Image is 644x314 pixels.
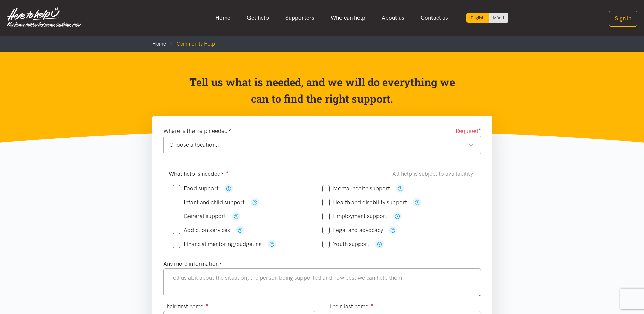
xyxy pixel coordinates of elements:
label: Mental health support [322,186,390,191]
label: Where is the help needed? [163,126,231,136]
a: Supporters [277,11,323,25]
li: Community Help [166,40,215,48]
label: Their first name [163,302,209,311]
label: Legal and advocacy [322,227,383,233]
label: Their last name [329,302,374,311]
label: General support [173,213,226,219]
label: Addiction services [173,227,230,233]
label: Any more information? [163,259,222,268]
span: Required [456,126,481,136]
a: Who can help [323,11,373,25]
label: Youth support [322,241,369,247]
img: Home [7,7,81,28]
div: Current language [466,13,489,23]
label: Infant and child support [173,199,245,205]
button: Sign in [609,11,637,27]
a: About us [373,11,412,25]
sup: ● [478,127,481,132]
a: Get help [239,11,277,25]
p: Tell us what is needed, and we will do everything we can to find the right support. [187,74,457,107]
div: All help is subject to availability [392,169,476,178]
a: Switch to Te Reo Māori [489,13,508,23]
label: What help is needed? [169,169,229,178]
div: Choose a location... [169,140,474,150]
div: Language toggle [466,13,509,23]
a: Home [207,11,239,25]
a: Home [152,41,166,47]
sup: ● [206,302,209,307]
label: Health and disability support [322,199,407,205]
sup: ● [371,302,374,307]
a: Contact us [412,11,456,25]
label: Food support [173,186,219,191]
sup: ● [226,170,229,175]
label: Employment support [322,213,387,219]
label: Financial mentoring/budgeting [173,241,262,247]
